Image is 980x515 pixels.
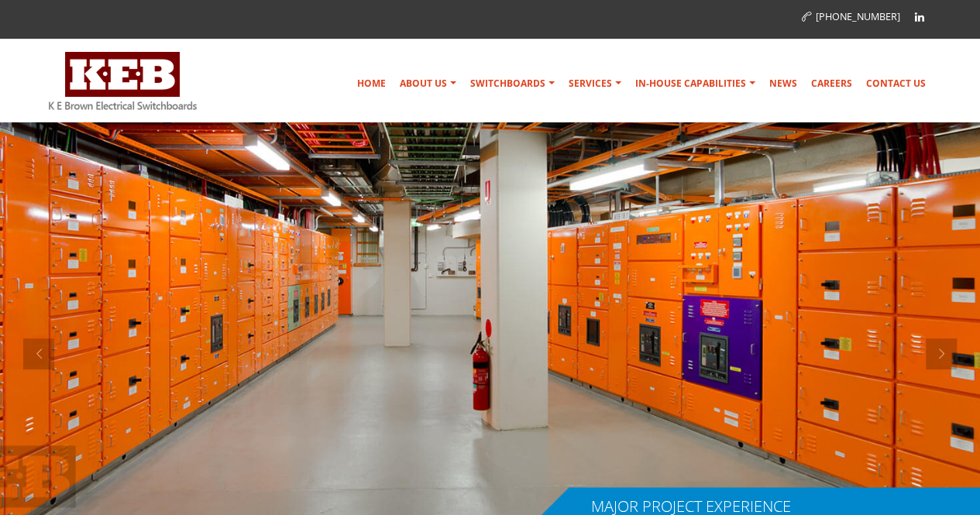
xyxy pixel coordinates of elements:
[860,68,932,99] a: Contact Us
[562,68,628,99] a: Services
[908,5,931,29] a: Linkedin
[49,52,197,110] img: K E Brown Electrical Switchboards
[591,499,791,514] div: MAJOR PROJECT EXPERIENCE
[805,68,858,99] a: Careers
[394,68,462,99] a: About Us
[802,10,900,23] a: [PHONE_NUMBER]
[351,68,392,99] a: Home
[629,68,762,99] a: In-house Capabilities
[464,68,561,99] a: Switchboards
[763,68,803,99] a: News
